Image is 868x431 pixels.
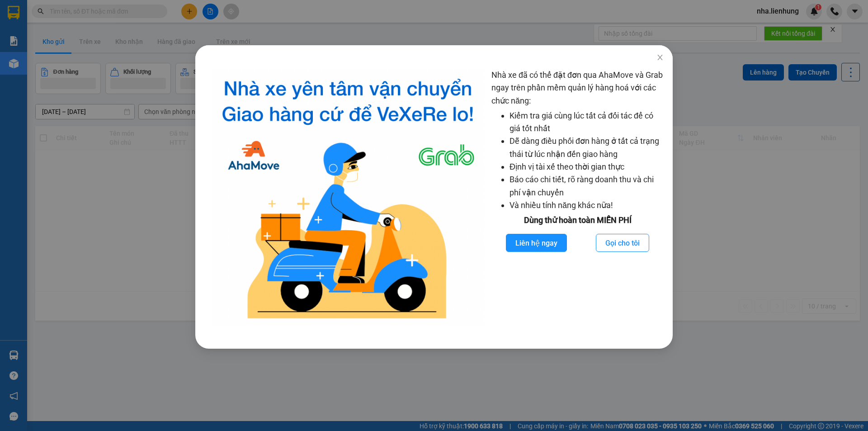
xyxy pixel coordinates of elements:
div: Dùng thử hoàn toàn MIỄN PHÍ [491,214,664,227]
span: close [656,54,664,61]
div: Nhà xe đã có thể đặt đơn qua AhaMove và Grab ngay trên phần mềm quản lý hàng hoá với các chức năng: [491,69,664,326]
li: Báo cáo chi tiết, rõ ràng doanh thu và chi phí vận chuyển [509,173,664,199]
span: Liên hệ ngay [515,237,557,249]
button: Gọi cho tôi [596,234,649,252]
img: logo [212,69,484,326]
button: Close [647,45,673,71]
li: Và nhiều tính năng khác nữa! [509,199,664,212]
li: Dễ dàng điều phối đơn hàng ở tất cả trạng thái từ lúc nhận đến giao hàng [509,135,664,161]
li: Định vị tài xế theo thời gian thực [509,161,664,173]
button: Liên hệ ngay [506,234,567,252]
span: Gọi cho tôi [605,237,640,249]
li: Kiểm tra giá cùng lúc tất cả đối tác để có giá tốt nhất [509,109,664,135]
